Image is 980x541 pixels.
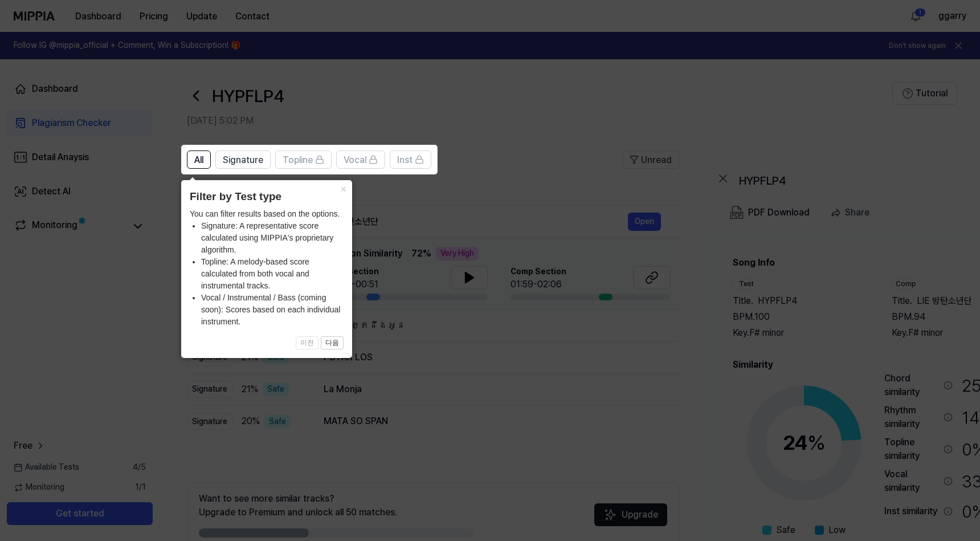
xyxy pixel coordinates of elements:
li: Vocal / Instrumental / Bass (coming soon): Scores based on each individual instrument. [201,292,344,328]
button: 다음 [321,336,344,350]
span: Vocal [344,153,366,167]
span: All [194,153,203,167]
button: Signature [215,150,271,169]
button: Close [334,180,352,196]
span: Topline [283,153,313,167]
button: Vocal [336,150,385,169]
li: Signature: A representative score calculated using MIPPIA's proprietary algorithm. [201,220,344,256]
button: Topline [275,150,332,169]
span: Inst [397,153,413,167]
div: You can filter results based on the options. [190,208,344,328]
button: All [187,150,211,169]
header: Filter by Test type [190,189,344,205]
button: Inst [390,150,431,169]
span: Signature [223,153,263,167]
li: Topline: A melody-based score calculated from both vocal and instrumental tracks. [201,256,344,292]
